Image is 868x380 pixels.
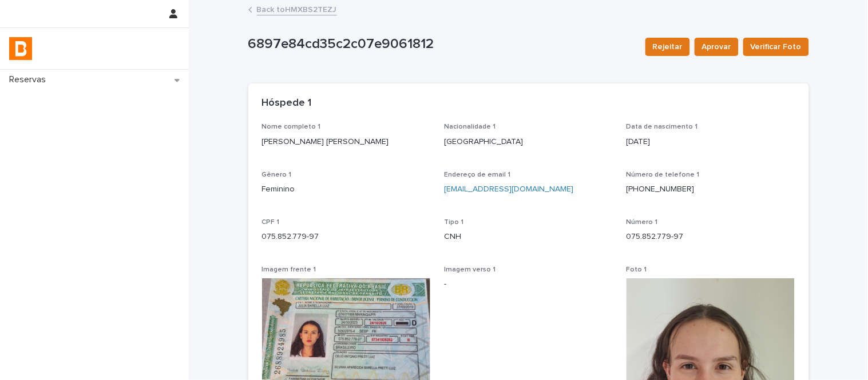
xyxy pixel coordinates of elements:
[444,185,573,193] a: [EMAIL_ADDRESS][DOMAIN_NAME]
[262,123,321,130] span: Nome completo 1
[627,136,795,148] p: [DATE]
[702,41,731,53] span: Aprovar
[9,37,32,60] img: zVaNuJHRTjyIjT5M9Xd5
[695,38,739,56] button: Aprovar
[5,74,55,85] p: Reservas
[262,219,280,226] span: CPF 1
[444,219,463,226] span: Tipo 1
[444,123,496,130] span: Nacionalidade 1
[627,266,647,273] span: Foto 1
[262,266,316,273] span: Imagem frente 1
[653,41,683,53] span: Rejeitar
[262,183,431,195] p: Feminino
[627,123,698,130] span: Data de nascimento 1
[444,266,496,273] span: Imagem verso 1
[743,38,809,56] button: Verificar Foto
[645,38,690,56] button: Rejeitar
[627,171,700,178] span: Número de telefone 1
[444,136,613,148] p: [GEOGRAPHIC_DATA]
[444,278,613,290] p: -
[248,36,636,53] p: 6897e84cd35c2c07e9061812
[444,171,510,178] span: Endereço de email 1
[627,219,658,226] span: Número 1
[751,41,802,53] span: Verificar Foto
[257,2,337,15] a: Back toHMXBS2TEZJ
[262,97,312,110] h2: Hóspede 1
[444,231,613,243] p: CNH
[627,185,695,193] a: [PHONE_NUMBER]
[262,171,292,178] span: Gênero 1
[262,136,431,148] p: [PERSON_NAME] [PERSON_NAME]
[262,231,431,243] p: 075.852.779-97
[627,231,795,243] p: 075.852.779-97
